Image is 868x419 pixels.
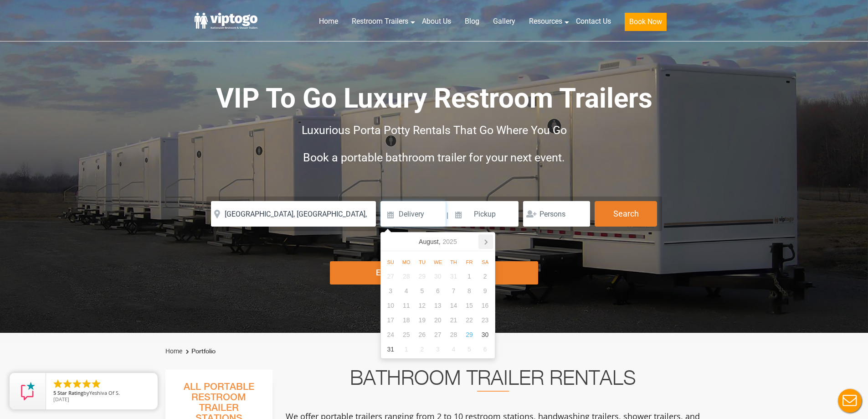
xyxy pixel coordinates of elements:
[216,82,652,114] span: VIP To Go Luxury Restroom Trailers
[477,298,493,313] div: 16
[477,342,493,357] div: 6
[447,201,448,230] span: |
[89,389,120,396] span: Yeshiva Of S.
[462,298,478,313] div: 15
[414,298,430,313] div: 12
[446,342,462,357] div: 4
[618,11,673,36] a: Book Now
[53,390,150,397] span: by
[398,327,414,342] div: 25
[462,342,478,357] div: 5
[462,313,478,327] div: 22
[383,269,399,284] div: 27
[53,389,56,396] span: 5
[91,378,102,389] li: 
[462,257,478,268] div: Fr
[312,11,345,31] a: Home
[430,327,446,342] div: 27
[430,284,446,298] div: 6
[81,378,92,389] li: 
[398,284,414,298] div: 4
[625,13,667,31] button: Book Now
[414,269,430,284] div: 29
[398,269,414,284] div: 28
[430,313,446,327] div: 20
[398,313,414,327] div: 18
[477,269,493,284] div: 2
[414,327,430,342] div: 26
[462,327,478,342] div: 29
[302,124,567,137] span: Luxurious Porta Potty Rentals That Go Where You Go
[398,342,414,357] div: 1
[52,378,63,389] li: 
[446,269,462,284] div: 31
[184,346,216,357] li: Portfolio
[345,11,415,31] a: Restroom Trailers
[430,257,446,268] div: We
[414,342,430,357] div: 2
[53,396,69,403] span: [DATE]
[380,201,446,227] input: Delivery
[446,284,462,298] div: 7
[415,234,461,249] div: August,
[832,383,868,419] button: Live Chat
[430,298,446,313] div: 13
[477,327,493,342] div: 30
[383,284,399,298] div: 3
[211,201,376,227] input: Where do you need your restroom?
[165,347,182,355] a: Home
[477,257,493,268] div: Sa
[430,269,446,284] div: 30
[383,298,399,313] div: 10
[303,151,565,164] span: Book a portable bathroom trailer for your next event.
[446,298,462,313] div: 14
[477,284,493,298] div: 9
[446,313,462,327] div: 21
[57,389,83,396] span: Star Rating
[414,313,430,327] div: 19
[414,284,430,298] div: 5
[462,284,478,298] div: 8
[569,11,618,31] a: Contact Us
[458,11,486,31] a: Blog
[383,257,399,268] div: Su
[462,269,478,284] div: 1
[72,378,82,389] li: 
[398,257,414,268] div: Mo
[19,382,37,400] img: Review Rating
[414,257,430,268] div: Tu
[330,261,538,285] div: Explore Restroom Trailers
[383,327,399,342] div: 24
[285,370,701,392] h2: Bathroom Trailer Rentals
[486,11,522,31] a: Gallery
[595,201,657,227] button: Search
[450,201,519,227] input: Pickup
[523,201,590,227] input: Persons
[415,11,458,31] a: About Us
[477,313,493,327] div: 23
[62,378,73,389] li: 
[383,342,399,357] div: 31
[522,11,569,31] a: Resources
[383,313,399,327] div: 17
[446,257,462,268] div: Th
[430,342,446,357] div: 3
[398,298,414,313] div: 11
[443,236,457,247] i: 2025
[446,327,462,342] div: 28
